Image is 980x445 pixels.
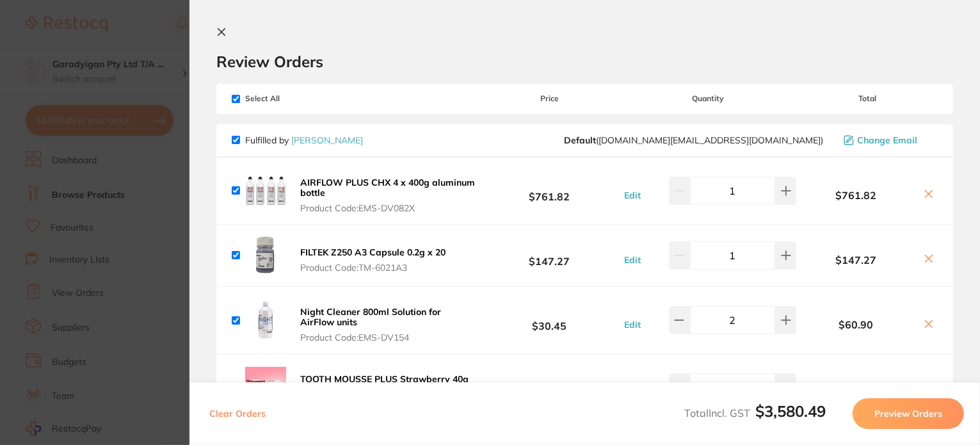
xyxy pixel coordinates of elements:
[479,179,620,202] b: $761.82
[755,401,826,421] b: $3,580.49
[300,332,475,343] span: Product Code: EMS-DV154
[300,306,441,328] b: Night Cleaner 800ml Solution for AirFlow units
[479,94,620,103] span: Price
[620,319,645,330] button: Edit
[300,247,446,258] b: FILTEK Z250 A3 Capsule 0.2g x 20
[296,373,479,410] button: TOOTH MOUSSE PLUS Strawberry 40g Tube Box of 10 Product Code:GC-463340
[479,244,620,268] b: $147.27
[796,94,938,103] span: Total
[205,398,269,429] button: Clear Orders
[245,170,286,211] img: NjJqYzVsaQ
[840,134,938,146] button: Change Email
[300,263,446,273] span: Product Code: TM-6021A3
[245,367,286,408] img: NzM0ejdsbw
[796,319,915,330] b: $60.90
[564,134,596,146] b: Default
[216,52,953,71] h2: Review Orders
[796,190,915,201] b: $761.82
[245,235,286,276] img: cmlyaXByZQ
[296,247,449,273] button: FILTEK Z250 A3 Capsule 0.2g x 20 Product Code:TM-6021A3
[620,94,797,103] span: Quantity
[232,94,360,103] span: Select All
[857,135,917,145] span: Change Email
[300,373,469,395] b: TOOTH MOUSSE PLUS Strawberry 40g Tube Box of 10
[564,135,823,145] span: customer.care@henryschein.com.au
[296,177,479,214] button: AIRFLOW PLUS CHX 4 x 400g aluminum bottle Product Code:EMS-DV082X
[853,398,964,429] button: Preview Orders
[245,300,286,341] img: cTd3b2w0eQ
[620,190,645,201] button: Edit
[300,177,475,198] b: AIRFLOW PLUS CHX 4 x 400g aluminum bottle
[300,203,475,213] span: Product Code: EMS-DV082X
[620,254,645,266] button: Edit
[479,376,620,400] b: $245.45
[684,407,826,419] span: Total Incl. GST
[796,254,915,266] b: $147.27
[296,306,479,343] button: Night Cleaner 800ml Solution for AirFlow units Product Code:EMS-DV154
[245,135,363,145] p: Fulfilled by
[479,309,620,332] b: $30.45
[291,134,363,146] a: [PERSON_NAME]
